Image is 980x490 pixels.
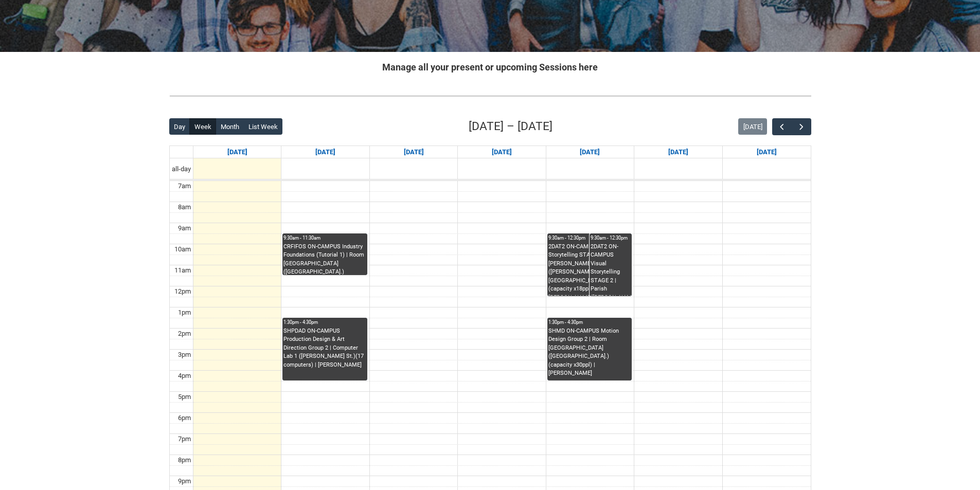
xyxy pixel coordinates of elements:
div: 1:30pm - 4:30pm [548,319,631,326]
div: 9pm [176,476,193,486]
div: 12pm [172,286,193,297]
span: all-day [170,164,193,174]
button: [DATE] [738,118,767,135]
div: 6pm [176,413,193,423]
div: 7am [176,181,193,191]
a: Go to August 16, 2025 [755,146,779,158]
div: 9:30am - 11:30am [283,234,366,242]
div: 1pm [176,307,193,318]
div: 2DAT2 ON-CAMPUS Visual Storytelling STAGE 2 | Parish ([PERSON_NAME][GEOGRAPHIC_DATA].) (capacity ... [591,243,631,296]
div: 11am [172,265,193,276]
div: SHMD ON-CAMPUS Motion Design Group 2 | Room [GEOGRAPHIC_DATA] ([GEOGRAPHIC_DATA].) (capacity x30p... [548,327,631,378]
a: Go to August 14, 2025 [578,146,602,158]
div: 10am [172,244,193,255]
button: Month [216,118,244,135]
div: SHPDAD ON-CAMPUS Production Design & Art Direction Group 2 | Computer Lab 1 ([PERSON_NAME] St.)(1... [283,327,366,370]
div: 2pm [176,329,193,339]
button: List Week [243,118,282,135]
div: 1:30pm - 4:30pm [283,319,366,326]
a: Go to August 12, 2025 [402,146,426,158]
button: Week [189,118,216,135]
div: 5pm [176,392,193,402]
a: Go to August 13, 2025 [490,146,514,158]
a: Go to August 15, 2025 [666,146,690,158]
button: Day [169,118,190,135]
div: 7pm [176,434,193,444]
div: CRFIFOS ON-CAMPUS Industry Foundations (Tutorial 1) | Room [GEOGRAPHIC_DATA] ([GEOGRAPHIC_DATA].)... [283,243,366,275]
div: 3pm [176,350,193,360]
div: 9:30am - 12:30pm [591,234,631,242]
a: Go to August 10, 2025 [225,146,250,158]
div: 4pm [176,371,193,381]
img: REDU_GREY_LINE [169,90,811,101]
button: Previous Week [772,118,792,135]
button: Next Week [791,118,811,135]
div: 2DAT2 ON-CAMPUS Visual Storytelling STAGE 2 | [PERSON_NAME] ([PERSON_NAME][GEOGRAPHIC_DATA].) (ca... [548,243,631,296]
h2: [DATE] – [DATE] [469,118,553,135]
a: Go to August 11, 2025 [313,146,337,158]
div: 8am [176,202,193,212]
div: 8pm [176,455,193,465]
div: 9am [176,223,193,233]
h2: Manage all your present or upcoming Sessions here [169,60,811,74]
div: 9:30am - 12:30pm [548,234,631,242]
